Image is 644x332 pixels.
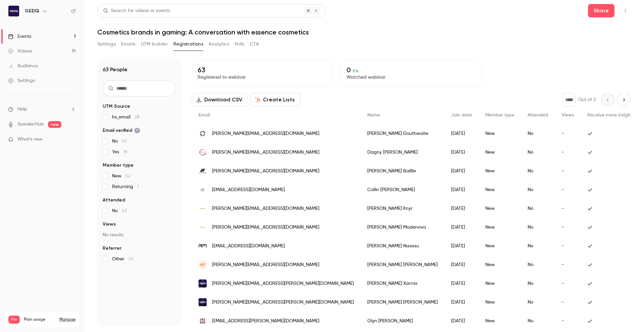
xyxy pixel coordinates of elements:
[479,312,521,330] div: New
[444,162,479,180] div: [DATE]
[555,274,581,293] div: -
[555,199,581,218] div: -
[361,218,444,237] div: [PERSON_NAME] Modenova
[212,261,319,268] span: [PERSON_NAME][EMAIL_ADDRESS][DOMAIN_NAME]
[444,255,479,274] div: [DATE]
[121,39,135,50] button: Emails
[346,74,476,81] p: Watched webinar
[59,317,75,322] a: Manage
[555,124,581,143] div: -
[199,148,207,156] img: cosnova.com
[555,255,581,274] div: -
[555,162,581,180] div: -
[125,174,130,178] span: 62
[103,232,176,238] p: No results
[361,199,444,218] div: [PERSON_NAME] Knyr
[479,237,521,255] div: New
[112,256,134,262] span: Other
[361,255,444,274] div: [PERSON_NAME] [PERSON_NAME]
[199,167,207,175] img: ampverse.com
[112,173,130,179] span: New
[212,149,319,156] span: [PERSON_NAME][EMAIL_ADDRESS][DOMAIN_NAME]
[212,299,354,306] span: [PERSON_NAME][EMAIL_ADDRESS][PERSON_NAME][DOMAIN_NAME]
[361,293,444,312] div: [PERSON_NAME] [PERSON_NAME]
[479,274,521,293] div: New
[555,143,581,162] div: -
[8,63,38,69] div: Audience
[528,113,548,117] span: Attended
[8,106,76,113] li: help-dropdown-opener
[112,183,139,190] span: Returning
[212,224,319,231] span: [PERSON_NAME][EMAIL_ADDRESS][DOMAIN_NAME]
[361,124,444,143] div: [PERSON_NAME] Douthwaite
[212,168,319,175] span: [PERSON_NAME][EMAIL_ADDRESS][DOMAIN_NAME]
[212,130,319,137] span: [PERSON_NAME][EMAIL_ADDRESS][DOMAIN_NAME]
[25,8,39,14] h6: GEEIQ
[521,255,555,274] div: No
[235,39,245,50] button: Polls
[444,180,479,199] div: [DATE]
[346,66,476,74] p: 0
[137,184,139,189] span: 1
[112,149,127,155] span: Yes
[103,7,170,14] div: Search for videos or events
[444,293,479,312] div: [DATE]
[199,279,207,287] img: superleague.com
[103,66,127,74] h1: 63 People
[198,66,327,74] p: 63
[103,245,121,252] span: Referrer
[128,257,134,261] span: 54
[555,218,581,237] div: -
[521,274,555,293] div: No
[521,162,555,180] div: No
[8,33,31,40] div: Events
[479,255,521,274] div: New
[444,237,479,255] div: [DATE]
[212,186,285,193] span: [EMAIL_ADDRESS][DOMAIN_NAME]
[444,143,479,162] div: [DATE]
[199,242,207,250] img: rp1.com
[250,39,259,50] button: CTA
[212,280,354,287] span: [PERSON_NAME][EMAIL_ADDRESS][PERSON_NAME][DOMAIN_NAME]
[48,121,61,128] span: new
[123,150,127,154] span: 18
[97,28,631,36] h1: Cosmetics brands in gaming: A conversation with essence cosmetics
[198,74,327,81] p: Registered to webinar
[361,143,444,162] div: Dagny [PERSON_NAME]
[353,69,359,73] span: 0 %
[17,106,27,113] span: Help
[112,207,127,214] span: No
[103,162,133,169] span: Member type
[103,127,140,134] span: Email verified
[444,199,479,218] div: [DATE]
[199,130,207,138] img: msquared.io
[212,318,319,325] span: [EMAIL_ADDRESS][PERSON_NAME][DOMAIN_NAME]
[479,143,521,162] div: New
[103,221,116,228] span: Views
[103,103,176,262] section: facet-groups
[361,162,444,180] div: [PERSON_NAME] Baillie
[122,139,127,144] span: 45
[135,115,140,119] span: 28
[444,218,479,237] div: [DATE]
[367,113,380,117] span: Name
[479,180,521,199] div: New
[617,93,631,106] button: Next page
[212,243,285,250] span: [EMAIL_ADDRESS][DOMAIN_NAME]
[361,237,444,255] div: [PERSON_NAME] Nassau
[479,218,521,237] div: New
[444,274,479,293] div: [DATE]
[521,237,555,255] div: No
[521,199,555,218] div: No
[199,188,207,192] img: elfcosmetics.com
[192,93,248,106] button: Download CSV
[17,136,43,143] span: What's new
[200,262,205,268] span: KP
[97,39,116,50] button: Settings
[361,180,444,199] div: Collin [PERSON_NAME]
[521,218,555,237] div: No
[209,39,229,50] button: Analytics
[521,180,555,199] div: No
[485,113,514,117] span: Member type
[251,93,301,106] button: Create Lists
